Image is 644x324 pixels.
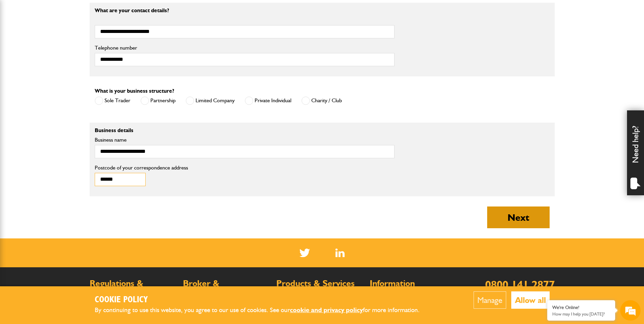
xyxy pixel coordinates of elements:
[9,63,124,78] input: Enter your last name
[95,137,394,143] label: Business name
[95,305,431,316] p: By continuing to use this website, you agree to our use of cookies. See our for more information.
[95,8,394,13] p: What are your contact details?
[9,83,124,98] input: Enter your email address
[335,249,345,257] img: Linked In
[141,96,176,105] label: Partnership
[487,206,550,228] button: Next
[370,279,456,288] h2: Information
[627,110,644,195] div: Need help?
[95,45,394,51] label: Telephone number
[474,291,506,309] button: Manage
[95,88,174,94] label: What is your business structure?
[552,305,610,310] div: We're Online!
[111,3,128,20] div: Minimize live chat window
[299,249,310,257] img: Twitter
[95,128,394,133] p: Business details
[90,279,176,296] h2: Regulations & Documents
[186,96,235,105] label: Limited Company
[92,209,123,218] em: Start Chat
[12,38,29,47] img: d_20077148190_company_1631870298795_20077148190
[276,279,363,288] h2: Products & Services
[95,295,431,305] h2: Cookie Policy
[35,38,114,47] div: Chat with us now
[552,311,610,317] p: How may I help you today?
[95,96,130,105] label: Sole Trader
[511,291,550,309] button: Allow all
[245,96,291,105] label: Private Individual
[485,278,555,291] a: 0800 141 2877
[290,306,363,314] a: cookie and privacy policy
[9,103,124,118] input: Enter your phone number
[9,123,124,203] textarea: Type your message and hit 'Enter'
[183,279,270,296] h2: Broker & Intermediary
[335,249,345,257] a: LinkedIn
[301,96,342,105] label: Charity / Club
[95,165,198,170] label: Postcode of your correspondence address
